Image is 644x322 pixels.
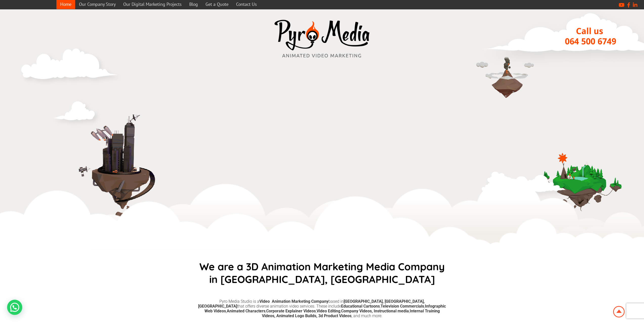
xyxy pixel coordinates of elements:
a: video marketing media company westville durban logo [272,17,373,62]
img: explainer videos [480,169,569,200]
img: corporate videos [51,98,105,129]
b: Animated Characters [227,309,265,313]
img: explainer videos durban [46,106,173,249]
img: video marketing company durban [537,136,626,225]
b: Company Videos, Instructional media [341,309,409,313]
h1: We are a 3D Animation Marketing Media Company in [GEOGRAPHIC_DATA], [GEOGRAPHIC_DATA] [196,260,449,286]
b: Internal Training Videos, Animated Logo Builds, 3d Product Videos [262,309,440,318]
b: Infographic Web Videos [204,304,446,313]
strong: [GEOGRAPHIC_DATA], [GEOGRAPHIC_DATA], [GEOGRAPHIC_DATA] [198,299,425,309]
p: Pyro Media Studio is a based in that offers diverse animation video services. These include , , ,... [198,299,446,318]
b: Corporate Explainer Videos [266,309,316,313]
img: video marketing media company westville durban logo [272,17,373,61]
img: media company durban [474,45,537,108]
b: Educational Cartoons [341,304,380,309]
b: Television Commercials [381,304,424,309]
b: Video Editing [317,309,340,313]
img: Animation Studio South Africa [612,305,626,318]
strong: Video Animation Marketing Company [259,299,328,304]
img: video production [18,47,122,87]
